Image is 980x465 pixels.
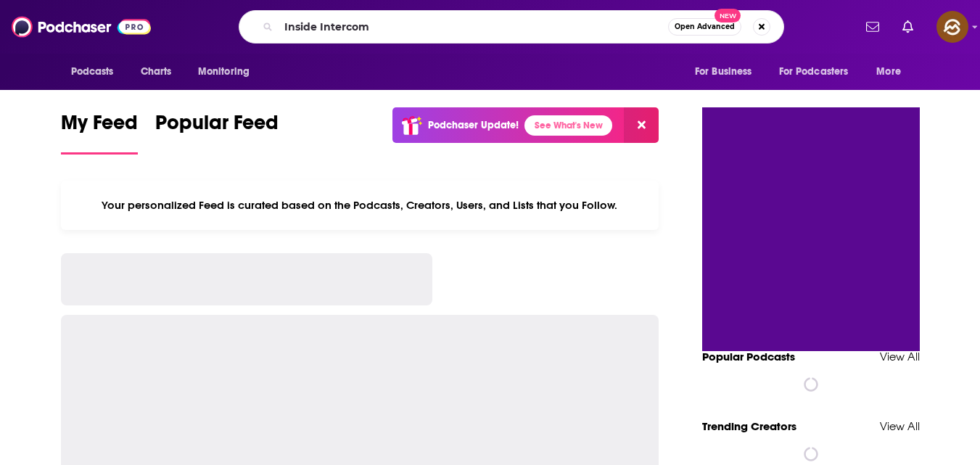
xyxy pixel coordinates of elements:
[715,9,741,22] span: New
[685,58,770,86] button: open menu
[936,11,968,43] span: Logged in as hey85204
[702,419,796,433] a: Trending Creators
[702,350,795,363] a: Popular Podcasts
[524,115,612,136] a: See What's New
[860,15,885,39] a: Show notifications dropdown
[188,58,268,86] button: open menu
[155,110,279,144] span: Popular Feed
[61,110,138,144] span: My Feed
[675,23,735,30] span: Open Advanced
[428,119,519,131] p: Podchaser Update!
[61,181,659,230] div: Your personalized Feed is curated based on the Podcasts, Creators, Users, and Lists that you Follow.
[239,10,784,44] div: Search podcasts, credits, & more...
[71,62,114,82] span: Podcasts
[880,350,920,363] a: View All
[668,18,741,36] button: Open AdvancedNew
[279,15,668,38] input: Search podcasts, credits, & more...
[12,13,151,41] img: Podchaser - Follow, Share and Rate Podcasts
[779,62,849,82] span: For Podcasters
[695,62,752,82] span: For Business
[61,110,138,155] a: My Feed
[876,62,901,82] span: More
[880,419,920,433] a: View All
[141,62,172,82] span: Charts
[131,58,181,86] a: Charts
[61,58,133,86] button: open menu
[936,11,968,43] img: User Profile
[155,110,279,155] a: Popular Feed
[897,15,919,39] a: Show notifications dropdown
[198,62,250,82] span: Monitoring
[866,58,919,86] button: open menu
[770,58,870,86] button: open menu
[936,11,968,43] button: Show profile menu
